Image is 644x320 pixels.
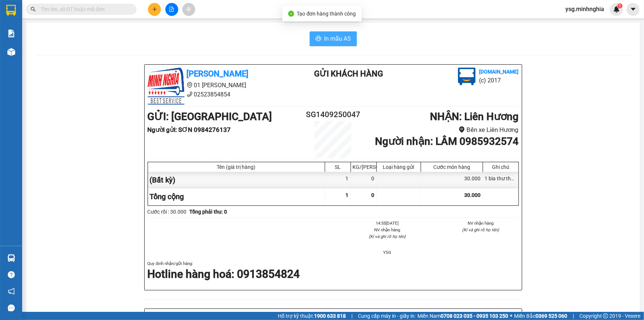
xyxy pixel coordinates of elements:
li: 01 [PERSON_NAME] [148,81,285,90]
b: GỬI : [GEOGRAPHIC_DATA] [148,110,272,123]
span: search [31,7,36,12]
img: warehouse-icon [7,254,15,262]
i: (Kí và ghi rõ họ tên) [462,227,499,232]
strong: Hotline hàng hoá: 0913854824 [148,268,300,280]
span: phone [187,91,193,97]
span: 0 [372,192,375,198]
div: 0 [351,172,377,188]
div: 1 [325,172,351,188]
li: 02523854854 [148,90,285,99]
b: Người nhận : LÂM 0985932574 [375,135,519,147]
img: solution-icon [7,30,15,37]
img: logo.jpg [458,68,476,85]
span: aim [186,7,191,12]
span: plus [152,7,157,12]
span: | [573,312,574,320]
b: NHẬN : Liên Hương [430,110,519,123]
div: KG/[PERSON_NAME] [353,164,375,170]
span: Tạo đơn hàng thành công [297,11,356,17]
span: 30.000 [465,192,481,198]
span: copyright [603,313,608,319]
i: (Kí và ghi rõ họ tên) [369,234,406,239]
b: [PERSON_NAME] [187,69,249,78]
span: check-circle [288,11,294,17]
div: Cước rồi : 30.000 [148,208,187,216]
span: ⚪️ [510,314,512,317]
span: | [351,312,352,320]
li: NV nhận hàng [349,227,426,233]
div: 1 bìa thư thẻ nhớ [483,172,519,188]
div: Loại hàng gửi [379,164,419,170]
span: Cung cấp máy in - giấy in: [358,312,416,320]
span: notification [8,288,15,295]
span: In mẫu A5 [324,34,351,43]
span: Hỗ trợ kỹ thuật: [278,312,346,320]
div: (Bất kỳ) [148,172,325,188]
h2: SG1409250047 [302,109,364,121]
input: Tìm tên, số ĐT hoặc mã đơn [41,5,128,13]
li: (c) 2017 [479,76,519,85]
span: message [8,304,15,312]
button: printerIn mẫu A5 [310,31,357,46]
b: Tổng phải thu: 0 [190,209,227,215]
span: 1 [346,192,349,198]
strong: 0369 525 060 [535,313,567,319]
sup: 1 [617,3,623,8]
li: Bến xe Liên Hương [364,125,519,135]
span: Miền Bắc [514,312,567,320]
button: caret-down [627,3,640,16]
img: icon-new-feature [613,6,620,13]
strong: 0708 023 035 - 0935 103 250 [441,313,508,319]
b: [DOMAIN_NAME] [479,69,519,75]
div: Ghi chú [485,164,517,170]
span: ysg.minhnghia [559,4,610,14]
div: Cước món hàng [423,164,481,170]
li: NV nhận hàng [443,220,519,227]
b: Người gửi : SƠN 0984276137 [148,126,231,133]
span: environment [187,82,193,88]
span: printer [316,35,321,42]
button: file-add [165,3,178,16]
span: question-circle [8,271,15,278]
li: YSG [349,249,426,256]
button: plus [148,3,161,16]
li: 14:55[DATE] [349,220,426,227]
img: logo.jpg [148,68,185,105]
button: aim [182,3,195,16]
div: 30.000 [421,172,483,188]
div: Tên (giá trị hàng) [150,164,323,170]
span: caret-down [630,6,637,13]
img: warehouse-icon [7,48,15,56]
img: logo-vxr [6,5,16,16]
strong: 1900 633 818 [314,313,346,319]
div: Quy định nhận/gửi hàng : [148,260,519,282]
span: environment [459,126,465,133]
span: Tổng cộng [150,192,184,201]
span: 1 [619,3,621,8]
span: Miền Nam [417,312,508,320]
b: Gửi khách hàng [314,69,383,78]
span: file-add [169,7,174,12]
div: SL [327,164,349,170]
